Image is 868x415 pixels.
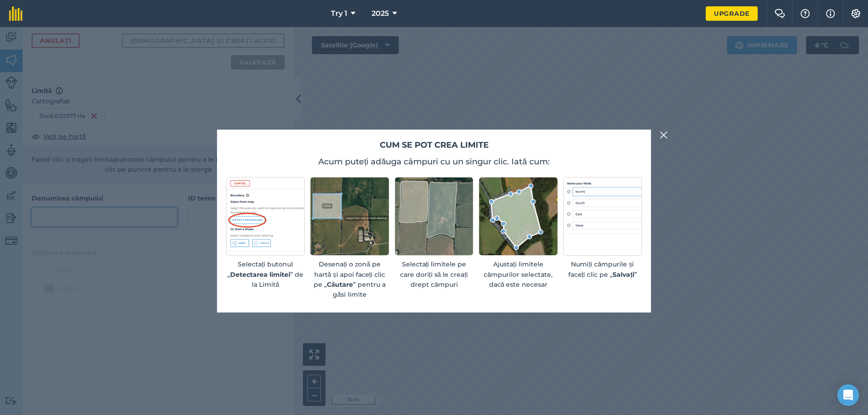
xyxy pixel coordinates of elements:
[226,259,305,289] p: Selectați butonul „ ” de la Limită
[826,8,835,19] img: svg+xml;base64,PHN2ZyB4bWxucz0iaHR0cDovL3d3dy53My5vcmcvMjAwMC9zdmciIHdpZHRoPSIxNyIgaGVpZ2h0PSIxNy...
[372,8,389,19] span: 2025
[226,139,642,152] h2: Cum se pot crea limite
[310,259,389,300] p: Desenați o zonă pe hartă și apoi faceți clic pe „ ” pentru a găsi limite
[230,270,290,279] strong: Detectarea limitei
[9,6,23,21] img: fieldmargin Logo
[613,270,634,279] strong: Salvați
[226,155,642,168] p: Acum puteți adăuga câmpuri cu un singur clic. Iată cum:
[706,6,758,21] a: Upgrade
[563,177,642,256] img: placeholder
[331,8,347,19] span: Try 1
[479,259,557,289] p: Ajustați limitele câmpurilor selectate, dacă este necesar
[837,384,859,406] div: Open Intercom Messenger
[563,259,642,280] p: Numiți câmpurile și faceți clic pe „ ”
[327,280,353,289] strong: Căutare
[800,9,811,18] img: A question mark icon
[479,177,557,256] img: Screenshot of an editable boundary
[774,9,785,18] img: Two speech bubbles overlapping with the left bubble in the forefront
[850,9,861,18] img: A cog icon
[226,177,305,256] img: Screenshot of detect boundary button
[395,259,473,289] p: Selectați limitele pe care doriți să le creați drept câmpuri
[395,177,473,256] img: Screenshot of selected fields
[310,177,389,256] img: Screenshot of an rectangular area drawn on a map
[660,130,668,140] img: svg+xml;base64,PHN2ZyB4bWxucz0iaHR0cDovL3d3dy53My5vcmcvMjAwMC9zdmciIHdpZHRoPSIyMiIgaGVpZ2h0PSIzMC...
